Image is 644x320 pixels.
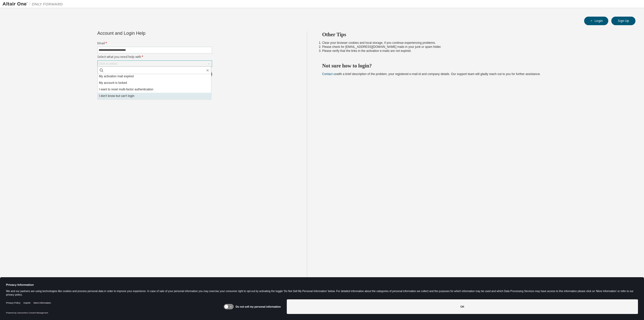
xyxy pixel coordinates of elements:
li: My activation mail expired [98,73,211,80]
a: Contact us [322,72,337,76]
li: Please verify that the links in the activation e-mails are not expired. [322,49,627,53]
button: Sign Up [611,17,635,25]
label: Select what you need help with [97,55,212,59]
div: Account and Login Help [97,31,189,35]
div: Click to select [99,62,117,66]
div: Click to select [98,61,212,67]
li: Please check for [EMAIL_ADDRESS][DOMAIN_NAME] mails in your junk or spam folder. [322,45,627,49]
button: Login [584,17,608,25]
h2: Other Tips [322,31,627,38]
img: Altair One [3,2,65,7]
label: Email [97,41,212,45]
h2: Not sure how to login? [322,62,627,69]
li: Clear your browser cookies and local storage, if you continue experiencing problems. [322,41,627,45]
span: with a brief description of the problem, your registered e-mail id and company details. Our suppo... [322,72,541,76]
